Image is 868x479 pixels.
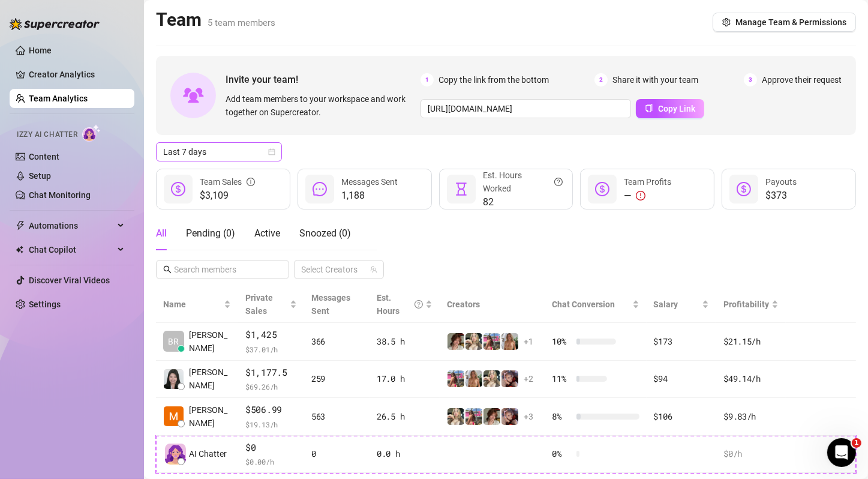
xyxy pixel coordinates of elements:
[29,240,114,259] span: Chat Copilot
[554,169,563,195] span: question-circle
[82,124,101,142] img: AI Chatter
[852,438,861,448] span: 1
[735,17,846,27] span: Manage Team & Permissions
[254,227,280,239] span: Active
[200,175,255,188] div: Team Sales
[524,372,533,385] span: + 2
[245,441,297,455] span: $0
[208,17,275,28] span: 5 team members
[421,73,434,86] span: 1
[722,18,731,26] span: setting
[762,73,842,86] span: Approve their request
[163,143,275,161] span: Last 7 days
[377,372,433,385] div: 17.0 h
[311,335,362,348] div: 366
[447,408,464,425] img: Joly
[744,73,757,86] span: 3
[311,410,362,423] div: 563
[713,13,856,32] button: Manage Team & Permissions
[171,182,185,196] span: dollar-circle
[377,447,433,460] div: 0.0 h
[245,343,297,355] span: $ 37.01 /h
[501,370,518,387] img: Gloom
[156,8,275,31] h2: Team
[165,444,186,465] img: izzy-ai-chatter-avatar-DDCN_rTZ.svg
[17,129,77,140] span: Izzy AI Chatter
[245,418,297,430] span: $ 19.13 /h
[440,286,545,323] th: Creators
[636,99,704,118] button: Copy Link
[737,182,751,196] span: dollar-circle
[483,408,500,425] img: Ruby
[765,177,797,187] span: Payouts
[501,408,518,425] img: Gloom
[29,94,88,103] a: Team Analytics
[311,293,350,316] span: Messages Sent
[29,190,91,200] a: Chat Monitoring
[723,410,779,423] div: $9.83 /h
[10,18,100,30] img: logo-BBDzfeDw.svg
[186,226,235,241] div: Pending ( 0 )
[415,291,423,318] span: question-circle
[827,438,856,467] iframe: Intercom live chat
[247,175,255,188] span: info-circle
[483,195,563,209] span: 82
[501,333,518,350] img: Pam🤍
[245,293,273,316] span: Private Sales
[552,300,615,309] span: Chat Conversion
[377,410,433,423] div: 26.5 h
[654,410,710,423] div: $106
[524,410,533,423] span: + 3
[29,65,125,84] a: Creator Analytics
[156,226,167,241] div: All
[595,182,609,196] span: dollar-circle
[341,177,398,187] span: Messages Sent
[245,366,297,380] span: $1,177.5
[156,286,238,323] th: Name
[594,73,608,86] span: 2
[377,291,423,318] div: Est. Hours
[174,263,272,276] input: Search members
[29,216,114,235] span: Automations
[552,335,572,348] span: 10 %
[654,300,678,309] span: Salary
[268,148,275,155] span: calendar
[311,372,362,385] div: 259
[465,333,482,350] img: Joly
[370,266,377,273] span: team
[765,188,797,203] span: $373
[454,182,468,196] span: hourglass
[164,369,184,389] img: Johaina Therese…
[341,188,398,203] span: 1,188
[465,370,482,387] img: Pam🤍
[723,447,779,460] div: $0 /h
[552,410,572,423] span: 8 %
[245,456,297,468] span: $ 0.00 /h
[624,188,671,203] div: —
[245,328,297,342] span: $1,425
[654,335,710,348] div: $173
[438,73,549,86] span: Copy the link from the bottom
[654,372,710,385] div: $94
[163,265,172,274] span: search
[163,298,221,311] span: Name
[29,171,51,181] a: Setup
[16,246,23,254] img: Chat Copilot
[299,227,351,239] span: Snoozed ( 0 )
[245,381,297,393] span: $ 69.26 /h
[447,333,464,350] img: Ruby
[169,335,179,348] span: BR
[29,300,61,309] a: Settings
[189,366,231,392] span: [PERSON_NAME]
[612,73,698,86] span: Share it with your team
[723,300,769,309] span: Profitability
[226,72,421,87] span: Invite your team!
[200,188,255,203] span: $3,109
[465,408,482,425] img: Nicki
[447,370,464,387] img: Nicki
[189,447,227,460] span: AI Chatter
[377,335,433,348] div: 38.5 h
[624,177,671,187] span: Team Profits
[313,182,327,196] span: message
[552,372,572,385] span: 11 %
